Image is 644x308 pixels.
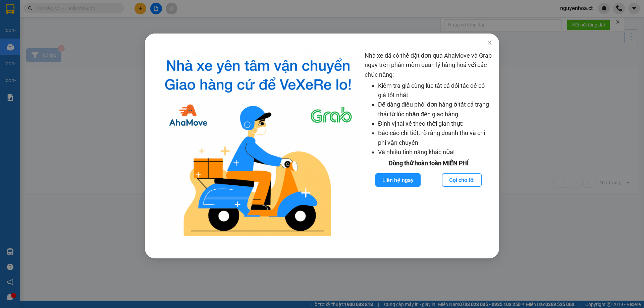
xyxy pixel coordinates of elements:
button: Close [480,34,499,52]
span: close [487,40,492,45]
button: Gọi cho tôi [442,173,482,187]
li: Và nhiều tính năng khác nữa! [378,147,492,157]
li: Báo cáo chi tiết, rõ ràng doanh thu và chi phí vận chuyển [378,128,492,147]
span: Gọi cho tôi [449,176,475,184]
div: Dùng thử hoàn toàn MIỄN PHÍ [365,159,492,168]
button: Liên hệ ngay [375,173,421,187]
li: Kiểm tra giá cùng lúc tất cả đối tác để có giá tốt nhất [378,81,492,100]
li: Định vị tài xế theo thời gian thực [378,119,492,128]
img: logo [157,51,359,242]
div: Nhà xe đã có thể đặt đơn qua AhaMove và Grab ngay trên phần mềm quản lý hàng hoá với các chức năng: [365,51,492,242]
span: Liên hệ ngay [382,176,414,184]
li: Dễ dàng điều phối đơn hàng ở tất cả trạng thái từ lúc nhận đến giao hàng [378,100,492,119]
